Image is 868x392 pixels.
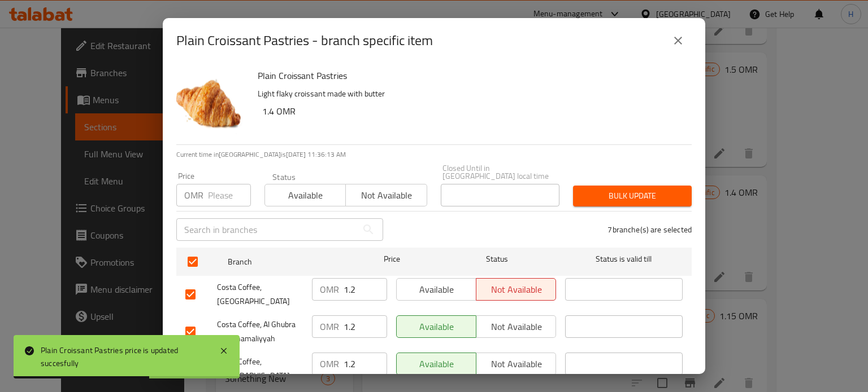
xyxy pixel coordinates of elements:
p: Light flaky croissant made with butter [258,87,683,101]
p: 7 branche(s) are selected [607,224,692,235]
span: Bulk update [582,189,683,203]
p: OMR [320,283,339,296]
span: Status is valid till [565,252,683,266]
button: Not available [476,278,556,301]
span: Not available [481,319,552,335]
img: Plain Croissant Pastries [176,68,249,140]
span: Not available [481,356,552,372]
span: Branch [228,255,345,269]
span: Not available [481,281,552,298]
button: Available [396,278,476,301]
div: Plain Croissant Pastries price is updated succesfully [41,344,208,369]
p: OMR [320,357,339,371]
button: Available [396,315,476,338]
input: Please enter price [344,278,387,301]
h2: Plain Croissant Pastries - branch specific item [176,32,433,50]
span: Status [439,252,556,266]
p: OMR [184,188,203,202]
input: Please enter price [208,184,251,206]
input: Search in branches [176,218,357,241]
input: Please enter price [344,315,387,338]
button: Not available [345,184,427,206]
span: Available [401,356,472,372]
button: Available [396,353,476,375]
span: Available [401,281,472,298]
h6: Plain Croissant Pastries [258,68,683,83]
h6: 1.4 OMR [262,103,683,119]
button: close [665,27,692,54]
button: Not available [476,315,556,338]
span: Costa Coffee, [GEOGRAPHIC_DATA] [217,355,303,383]
span: Available [270,187,341,204]
span: Available [401,319,472,335]
span: Costa Coffee, [GEOGRAPHIC_DATA] [217,280,303,309]
span: Price [354,252,429,266]
button: Bulk update [573,186,692,206]
p: Current time in [GEOGRAPHIC_DATA] is [DATE] 11:36:13 AM [176,149,692,160]
span: Costa Coffee, Al Ghubra Ash Shamaliyyah [217,318,303,346]
span: Not available [350,187,422,204]
button: Available [264,184,346,206]
p: OMR [320,320,339,333]
input: Please enter price [344,353,387,375]
button: Not available [476,353,556,375]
